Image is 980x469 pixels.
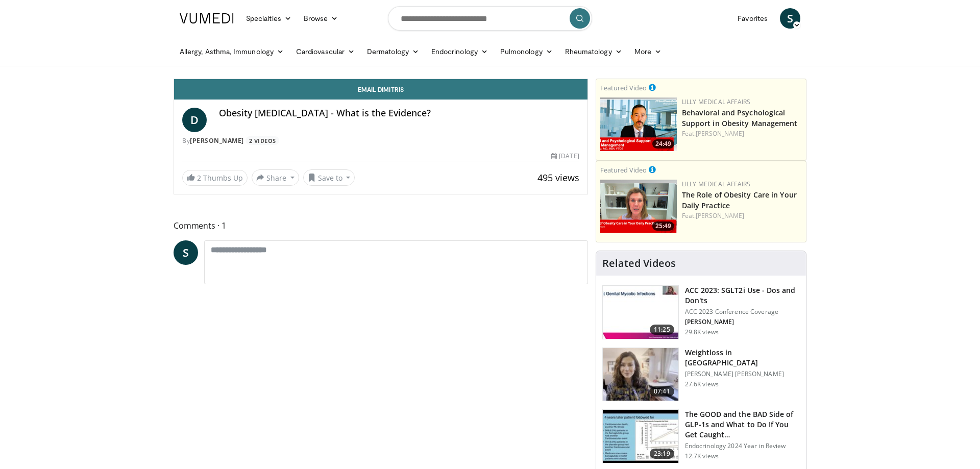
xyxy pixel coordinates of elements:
[219,108,579,119] h4: Obesity [MEDICAL_DATA] - What is the Evidence?
[174,79,587,100] a: Email Dimitris
[696,211,744,220] a: [PERSON_NAME]
[628,41,668,62] a: More
[600,180,677,233] a: 25:49
[174,41,290,62] a: Allergy, Asthma, Immunology
[182,170,248,186] a: 2 Thumbs Up
[240,8,298,29] a: Specialties
[425,41,494,62] a: Endocrinology
[685,442,800,450] p: Endocrinology 2024 Year in Review
[190,136,244,145] a: [PERSON_NAME]
[602,285,800,339] a: 11:25 ACC 2023: SGLT2i Use - Dos and Don'ts ACC 2023 Conference Coverage [PERSON_NAME] 29.8K views
[603,348,678,401] img: 9983fed1-7565-45be-8934-aef1103ce6e2.150x105_q85_crop-smart_upscale.jpg
[685,318,800,326] p: [PERSON_NAME]
[685,380,719,388] p: 27.6K views
[602,409,800,463] a: 23:19 The GOOD and the BAD Side of GLP-1s and What to Do If You Get Caught… Endocrinology 2024 Ye...
[603,410,678,463] img: 756cb5e3-da60-49d4-af2c-51c334342588.150x105_q85_crop-smart_upscale.jpg
[682,190,797,210] a: The Role of Obesity Care in Your Daily Practice
[650,449,674,459] span: 23:19
[682,211,802,220] div: Feat.
[298,8,345,29] a: Browse
[600,180,677,233] img: e1208b6b-349f-4914-9dd7-f97803bdbf1d.png.150x105_q85_crop-smart_upscale.png
[182,136,579,145] div: By
[685,308,800,316] p: ACC 2023 Conference Coverage
[650,325,674,335] span: 11:25
[685,370,800,378] p: [PERSON_NAME] [PERSON_NAME]
[551,152,579,161] div: [DATE]
[603,286,678,339] img: 9258cdf1-0fbf-450b-845f-99397d12d24a.150x105_q85_crop-smart_upscale.jpg
[559,41,628,62] a: Rheumatology
[537,171,579,184] span: 495 views
[685,285,800,306] h3: ACC 2023: SGLT2i Use - Dos and Don'ts
[600,83,647,92] small: Featured Video
[246,136,279,145] a: 2 Videos
[652,139,674,149] span: 24:49
[602,257,676,269] h4: Related Videos
[600,97,677,151] img: ba3304f6-7838-4e41-9c0f-2e31ebde6754.png.150x105_q85_crop-smart_upscale.png
[682,180,751,188] a: Lilly Medical Affairs
[650,386,674,397] span: 07:41
[682,97,751,106] a: Lilly Medical Affairs
[303,169,355,186] button: Save to
[731,8,774,29] a: Favorites
[682,108,798,128] a: Behavioral and Psychological Support in Obesity Management
[174,219,588,232] span: Comments 1
[696,129,744,138] a: [PERSON_NAME]
[685,328,719,336] p: 29.8K views
[174,240,198,265] a: S
[182,108,207,132] a: D
[180,13,234,23] img: VuMedi Logo
[682,129,802,138] div: Feat.
[685,409,800,440] h3: The GOOD and the BAD Side of GLP-1s and What to Do If You Get Caught…
[602,348,800,402] a: 07:41 Weightloss in [GEOGRAPHIC_DATA] [PERSON_NAME] [PERSON_NAME] 27.6K views
[780,8,800,29] a: S
[388,6,592,31] input: Search topics, interventions
[494,41,559,62] a: Pulmonology
[252,169,299,186] button: Share
[361,41,425,62] a: Dermatology
[685,348,800,368] h3: Weightloss in [GEOGRAPHIC_DATA]
[652,221,674,231] span: 25:49
[197,173,201,183] span: 2
[290,41,361,62] a: Cardiovascular
[600,165,647,175] small: Featured Video
[685,452,719,460] p: 12.7K views
[600,97,677,151] a: 24:49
